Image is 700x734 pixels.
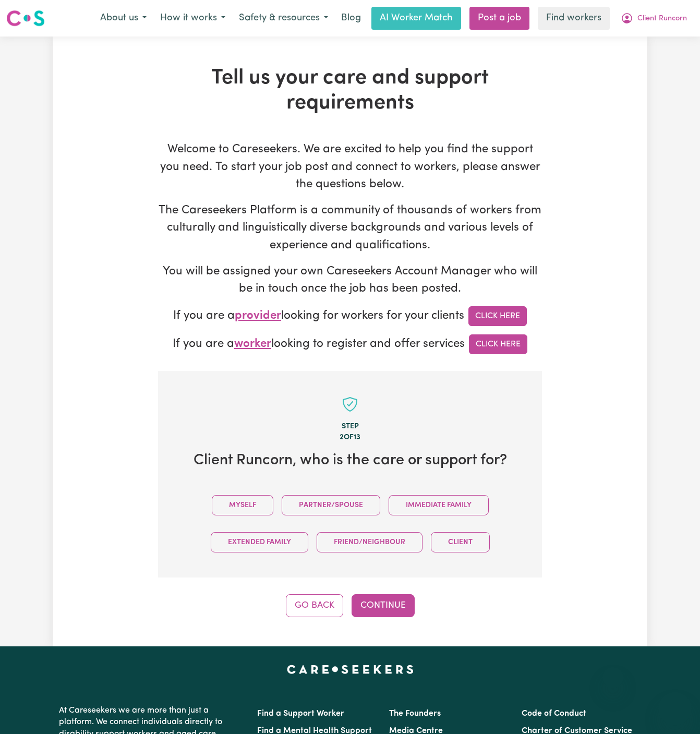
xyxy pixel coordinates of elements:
div: 2 of 13 [175,432,525,443]
span: provider [235,310,281,322]
p: Welcome to Careseekers. We are excited to help you find the support you need. To start your job p... [158,141,542,194]
p: The Careseekers Platform is a community of thousands of workers from culturally and linguisticall... [158,202,542,255]
a: Click Here [468,306,527,326]
p: If you are a looking for workers for your clients [158,306,542,326]
img: Careseekers logo [6,9,45,28]
button: My Account [614,7,694,29]
iframe: Button to launch messaging window [658,692,692,726]
p: You will be assigned your own Careseekers Account Manager who will be in touch once the job has b... [158,263,542,298]
a: Careseekers home page [287,665,414,673]
button: Safety & resources [232,7,335,29]
span: Client Runcorn [637,13,687,25]
h1: Tell us your care and support requirements [158,66,542,116]
button: How it works [153,7,232,29]
button: Continue [352,594,415,617]
button: Myself [212,495,273,515]
button: Extended Family [211,532,308,552]
span: worker [234,338,271,350]
a: Find workers [538,7,610,30]
a: Find a Support Worker [257,709,344,718]
h2: Client Runcorn , who is the care or support for? [175,452,525,470]
p: If you are a looking to register and offer services [158,334,542,354]
button: About us [93,7,153,29]
button: Friend/Neighbour [317,532,423,552]
a: Code of Conduct [522,709,586,718]
button: Go Back [286,594,343,617]
a: Careseekers logo [6,6,45,30]
a: Blog [335,7,367,30]
a: Post a job [469,7,529,30]
button: Partner/Spouse [282,495,380,515]
iframe: Close message [602,667,623,688]
button: Immediate Family [389,495,489,515]
button: Client [431,532,490,552]
div: Step [175,421,525,432]
a: Click Here [469,334,527,354]
a: The Founders [389,709,441,718]
a: AI Worker Match [371,7,461,30]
